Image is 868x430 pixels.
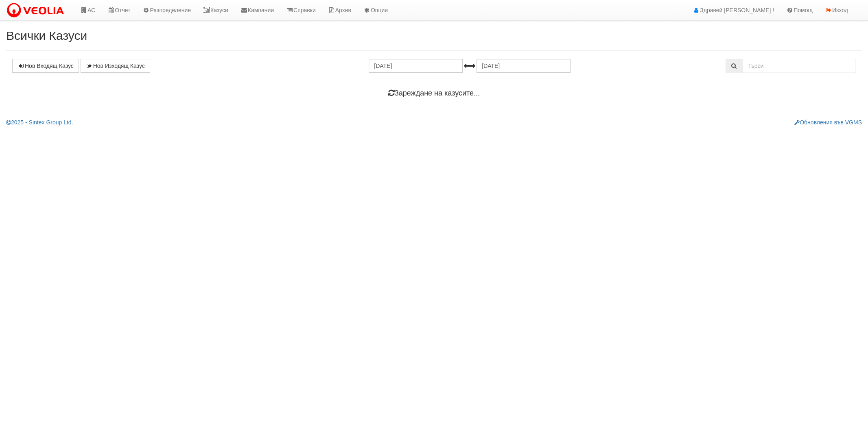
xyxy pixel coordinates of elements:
[6,29,862,42] h2: Всички Казуси
[743,59,856,73] input: Търсене по Идентификатор, Бл/Вх/Ап, Тип, Описание, Моб. Номер, Имейл, Файл, Коментар,
[794,119,862,126] a: Обновления във VGMS
[6,119,73,126] a: 2025 - Sintex Group Ltd.
[12,89,856,98] h4: Зареждане на казусите...
[81,59,150,73] a: Нов Изходящ Казус
[12,59,79,73] a: Нов Входящ Казус
[6,2,68,19] img: VeoliaLogo.png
